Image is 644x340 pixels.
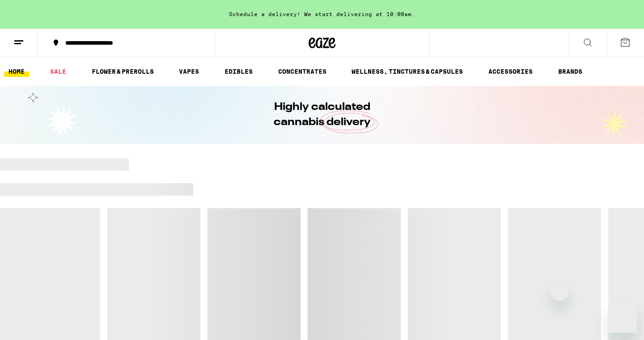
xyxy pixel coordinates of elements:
a: ACCESSORIES [484,66,537,77]
a: WELLNESS, TINCTURES & CAPSULES [347,66,467,77]
a: HOME [4,66,29,77]
h1: Highly calculated cannabis delivery [248,100,396,130]
a: VAPES [174,66,203,77]
a: FLOWER & PREROLLS [87,66,158,77]
a: EDIBLES [220,66,257,77]
iframe: Close message [551,283,568,301]
a: SALE [46,66,71,77]
a: BRANDS [554,66,587,77]
iframe: Button to launch messaging window [608,304,637,333]
a: CONCENTRATES [274,66,331,77]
